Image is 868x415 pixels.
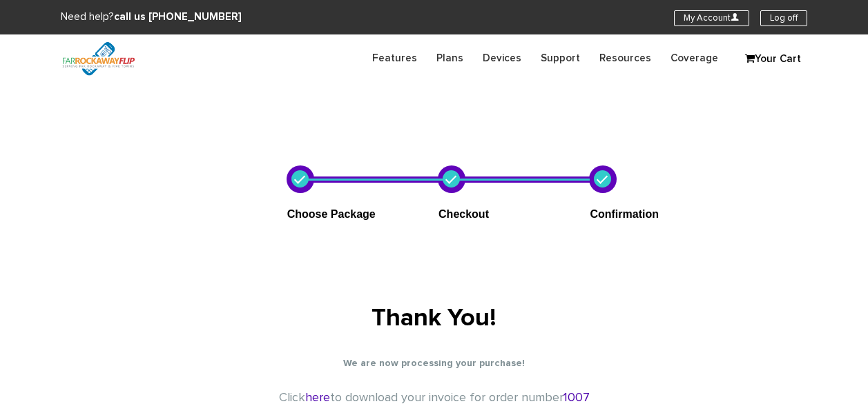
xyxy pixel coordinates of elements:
[438,208,489,220] span: Checkout
[287,208,376,220] span: Choose Package
[363,45,427,72] a: Features
[213,305,655,333] h1: Thank You!
[760,10,807,26] a: Log off
[114,12,242,22] strong: call us [PHONE_NUMBER]
[61,12,242,22] span: Need help?
[128,356,741,371] p: We are now processing your purchase!
[590,208,659,220] span: Confirmation
[590,45,661,72] a: Resources
[563,392,590,404] span: 1007
[731,12,740,21] i: U
[427,45,473,72] a: Plans
[51,34,146,83] img: FiveTownsFlip
[738,49,807,70] a: Your Cart
[674,10,749,26] a: My AccountU
[661,45,728,72] a: Coverage
[531,45,590,72] a: Support
[128,392,741,405] h4: Click to download your invoice for order number
[305,392,330,404] a: here
[473,45,531,72] a: Devices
